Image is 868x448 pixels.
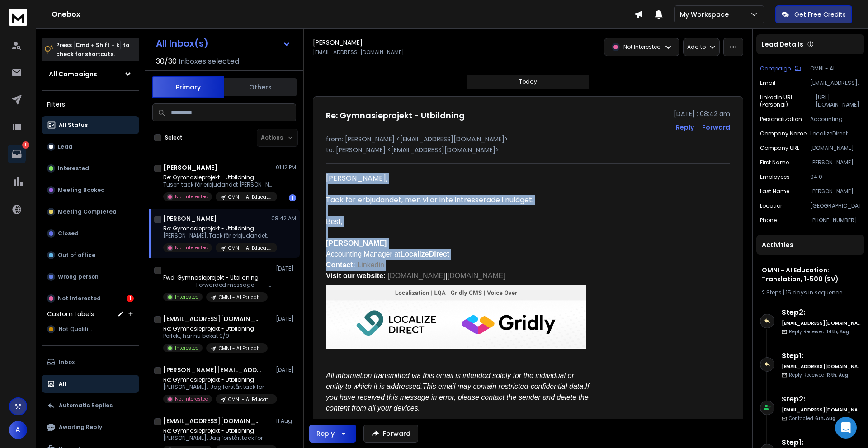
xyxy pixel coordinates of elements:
p: Accounting Manager [810,116,861,123]
h6: Step 1 : [782,350,861,361]
p: Press to check for shortcuts. [56,41,129,59]
p: LinkedIn URL (Personal) [760,94,816,108]
h3: Inboxes selected [179,56,239,67]
span: 2 Steps [762,289,782,296]
font: Accounting Manager at [326,239,449,258]
p: [PERSON_NAME], Jag förstår, tack för [163,434,272,442]
p: Location [760,202,784,210]
p: Not Interested [175,396,208,402]
p: Today [519,78,537,85]
p: Employees [760,173,790,181]
p: Tusen tack för erbjudandet [PERSON_NAME], [163,181,272,188]
button: Interested [42,159,139,177]
p: Perfekt, har nu bokat 9/9 [163,332,268,340]
a: Linkedin [357,261,384,269]
h1: [PERSON_NAME] [163,214,217,223]
p: OMNI - AI Education: Translation, 1-500 (SV) [810,65,861,72]
button: Lead [42,138,139,156]
p: Wrong person [58,273,99,280]
p: Meeting Booked [58,187,105,194]
p: [PERSON_NAME] [810,188,861,195]
span: Cmd + Shift + k [74,40,121,50]
p: OMNI - AI Education: Translation, 1-500 (SV) [228,245,272,252]
p: OMNI - AI Education: Staffing & Recruiting, 1-500 (SV) [228,194,272,201]
h1: [EMAIL_ADDRESS][DOMAIN_NAME] [163,314,263,323]
span: 15 days in sequence [786,289,842,296]
button: Reply [309,425,356,443]
p: Reply Received [789,328,849,335]
p: [EMAIL_ADDRESS][DOMAIN_NAME] [313,49,404,56]
p: Tack för erbjudandet, men vi är inte intresserade i nuläget. [326,195,590,205]
p: Not Interested [175,193,208,200]
p: Get Free Credits [794,10,846,19]
div: Activities [756,235,864,255]
p: 08:42 AM [271,215,296,222]
h1: [EMAIL_ADDRESS][DOMAIN_NAME] [163,416,263,425]
p: Lead Details [762,40,803,49]
p: 94.0 [810,173,861,181]
p: Not Interested [623,43,661,51]
b: Visit our website: [326,272,386,280]
b: [PERSON_NAME] [326,239,387,247]
h6: [EMAIL_ADDRESS][DOMAIN_NAME] [782,406,861,413]
p: from: [PERSON_NAME] <[EMAIL_ADDRESS][DOMAIN_NAME]> [326,135,730,144]
a: [DOMAIN_NAME] [388,272,446,280]
button: Meeting Completed [42,203,139,221]
a: 1 [8,145,26,163]
p: Meeting Completed [58,208,117,215]
span: 30 / 30 [156,56,177,67]
p: Inbox [59,359,75,366]
p: [DATE] [276,315,296,322]
div: 1 [289,194,296,201]
button: All Status [42,116,139,134]
font: | [326,261,505,280]
button: A [9,421,27,439]
h6: [EMAIL_ADDRESS][DOMAIN_NAME] [782,320,861,327]
button: All Campaigns [42,65,139,83]
button: Wrong person [42,268,139,286]
h3: Filters [42,98,139,111]
img: logo [9,9,27,26]
p: Re: Gymnasieprojekt - Utbildning [163,225,272,232]
h1: Re: Gymnasieprojekt - Utbildning [326,109,465,122]
button: Meeting Booked [42,181,139,199]
font: Best, [326,218,342,225]
p: Closed [58,230,79,237]
p: [DATE] [276,366,296,373]
button: Get Free Credits [775,5,852,23]
p: Re: Gymnasieprojekt - Utbildning [163,174,272,181]
div: 1 [127,295,134,302]
p: LocalizeDirect [810,130,861,137]
button: Not Interested1 [42,289,139,308]
p: [PERSON_NAME], Tack för erbjudandet, [163,232,272,239]
p: Not Interested [175,244,208,251]
p: My Workspace [680,10,732,19]
p: [GEOGRAPHIC_DATA] [810,202,861,210]
p: Campaign [760,65,791,72]
button: Awaiting Reply [42,418,139,436]
p: Phone [760,217,777,224]
p: Fwd: Gymnasieprojekt - Utbildning [163,274,272,281]
button: All Inbox(s) [149,34,298,52]
p: Email [760,79,775,87]
i: This email may contain restricted-confidential data. [422,383,585,390]
label: Select [165,134,183,141]
button: Not Qualified [42,320,139,338]
h1: [PERSON_NAME] [313,38,363,47]
i: All information transmitted via this email is intended solely for the individual or entity to whi... [326,372,576,390]
b: LocalizeDirect [401,250,449,258]
p: Add to [687,43,706,51]
p: Re: Gymnasieprojekt - Utbildning [163,376,272,383]
p: 11 Aug [276,417,296,425]
button: Primary [152,76,224,98]
button: Others [224,77,297,97]
p: Interested [175,294,199,300]
p: [DATE] [276,265,296,272]
p: OMNI - AI Education: Staffing & Recruiting, 1-500 (SV) [228,396,272,403]
i: If you have received this message in error, please contact the sender and delete the content from... [326,383,591,412]
button: Reply [676,123,694,132]
div: Forward [702,123,730,132]
span: 14th, Aug [826,328,849,335]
